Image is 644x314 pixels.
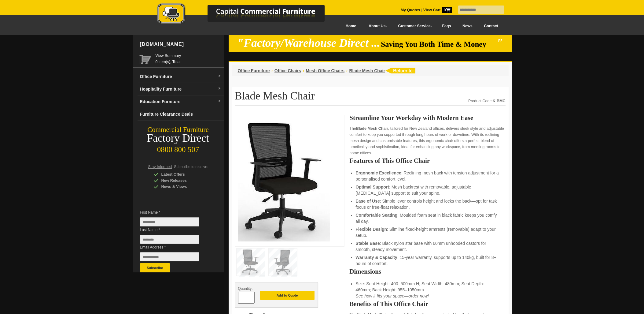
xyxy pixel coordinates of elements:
[436,19,457,33] a: Faqs
[271,68,273,74] li: ›
[355,227,387,232] strong: Flexible Design
[148,165,172,169] span: Stay Informed
[356,126,388,131] strong: Blade Mesh Chair
[218,99,221,103] img: dropdown
[237,37,380,49] em: "Factory/Warehouse Direct ...
[238,68,270,73] a: Office Furniture
[138,35,224,54] div: [DOMAIN_NAME]
[349,115,505,121] h2: Streamline Your Workday with Modern Ease
[385,68,415,73] img: return to
[355,212,499,224] li: : Moulded foam seat in black fabric keeps you comfy all day.
[133,134,224,143] div: Factory Direct
[423,8,452,12] strong: View Cart
[381,40,495,48] span: Saving You Both Time & Money
[349,68,385,73] a: Blade Mesh Chair
[140,244,208,250] span: Email Address *
[238,118,330,241] img: Blade Mesh Chair – fabric office seat with removable arms for NZ firms.
[260,291,315,300] button: Add to Quote
[355,226,499,238] li: : Slimline fixed-height armrests (removable) adapt to your setup.
[218,87,221,91] img: dropdown
[355,255,397,260] strong: Warranty & Capacity
[140,209,208,215] span: First Name *
[140,3,354,25] img: Capital Commercial Furniture Logo
[140,235,199,244] input: Last Name *
[306,68,344,73] a: Mesh Office Chairs
[133,125,224,134] div: Commercial Furniture
[156,53,221,64] span: 0 item(s), Total:
[401,8,420,12] a: My Quotes
[355,281,499,299] li: Size: Seat Height: 400–500mm H; Seat Width: 480mm; Seat Depth: 460mm; Back Height: 955–1050mm
[138,70,224,83] a: Office Furnituredropdown
[355,241,380,246] strong: Stable Base
[355,213,397,218] strong: Comfortable Seating
[138,108,224,121] a: Furniture Clearance Deals
[174,165,208,169] span: Subscribe to receive:
[154,171,212,178] div: Latest Offers
[468,98,506,104] div: Product Code:
[235,90,506,106] h1: Blade Mesh Chair
[349,268,505,275] h2: Dimensions
[140,227,208,233] span: Last Name *
[140,263,170,272] button: Subscribe
[156,53,221,59] a: View Summary
[457,19,478,33] a: News
[138,83,224,95] a: Hospitality Furnituredropdown
[238,286,253,291] span: Quantity:
[355,170,499,182] li: : Reclining mesh back with tension adjustment for a personalised comfort level.
[218,74,221,78] img: dropdown
[349,158,505,164] h2: Features of This Office Chair
[496,37,503,49] em: "
[355,184,499,196] li: : Mesh backrest with removable, adjustable [MEDICAL_DATA] support to suit your spine.
[154,178,212,184] div: New Releases
[355,199,380,204] strong: Ease of Use
[133,142,224,154] div: 0800 800 507
[138,95,224,108] a: Education Furnituredropdown
[346,68,348,74] li: ›
[442,7,452,13] span: 0
[355,254,499,267] li: : 15-year warranty, supports up to 140kg, built for 8+ hours of comfort.
[493,99,506,103] strong: K-BMC
[140,3,354,27] a: Capital Commercial Furniture Logo
[140,217,199,226] input: First Name *
[391,19,436,33] a: Customer Service
[349,301,505,307] h2: Benefits of This Office Chair
[355,170,401,175] strong: Ergonomic Excellence
[478,19,504,33] a: Contact
[355,198,499,210] li: : Simple lever controls height and locks the back—opt for task focus or free-float relaxation.
[349,125,505,156] p: The , tailored for New Zealand offices, delivers sleek style and adjustable comfort to keep you s...
[362,19,391,33] a: About Us
[154,184,212,190] div: News & Views
[355,185,389,189] strong: Optimal Support
[422,8,452,12] a: View Cart0
[355,293,429,298] em: See how it fits your space—order now!
[303,68,304,74] li: ›
[274,68,301,73] a: Office Chairs
[140,252,199,261] input: Email Address *
[355,240,499,252] li: : Black nylon star base with 60mm unhooded castors for smooth, steady movement.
